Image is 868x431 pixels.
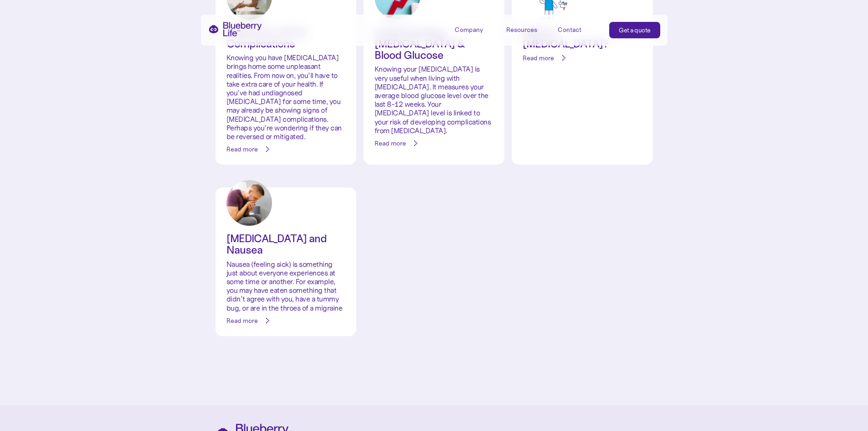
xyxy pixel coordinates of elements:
[226,53,345,141] p: Knowing you have [MEDICAL_DATA] brings home some unpleasant realities. From now on, you’ll have t...
[558,22,599,37] a: Contact
[226,27,345,154] a: [MEDICAL_DATA] ComplicationsKnowing you have [MEDICAL_DATA] brings home some unpleasant realities...
[375,27,493,62] h3: Understanding [MEDICAL_DATA] & Blood Glucose
[208,22,262,36] a: home
[226,27,345,50] h3: [MEDICAL_DATA] Complications
[375,139,406,148] div: Read more
[455,26,483,34] div: Company
[558,26,581,34] div: Contact
[609,22,660,38] a: Get a quote
[619,26,651,35] div: Get a quote
[375,65,493,135] p: Knowing your [MEDICAL_DATA] is very useful when living with [MEDICAL_DATA]. It measures your aver...
[506,26,537,34] div: Resources
[226,316,258,325] div: Read more
[226,233,345,325] a: [MEDICAL_DATA] and NauseaNausea (feeling sick) is something just about everyone experiences at so...
[226,260,345,312] p: Nausea (feeling sick) is something just about everyone experiences at some time or another. For e...
[226,145,258,154] div: Read more
[226,233,345,256] h3: [MEDICAL_DATA] and Nausea
[506,22,547,37] div: Resources
[523,53,554,62] div: Read more
[375,27,493,148] a: Understanding [MEDICAL_DATA] & Blood GlucoseKnowing your [MEDICAL_DATA] is very useful when livin...
[455,22,496,37] div: Company
[523,27,642,50] h3: What is [MEDICAL_DATA]?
